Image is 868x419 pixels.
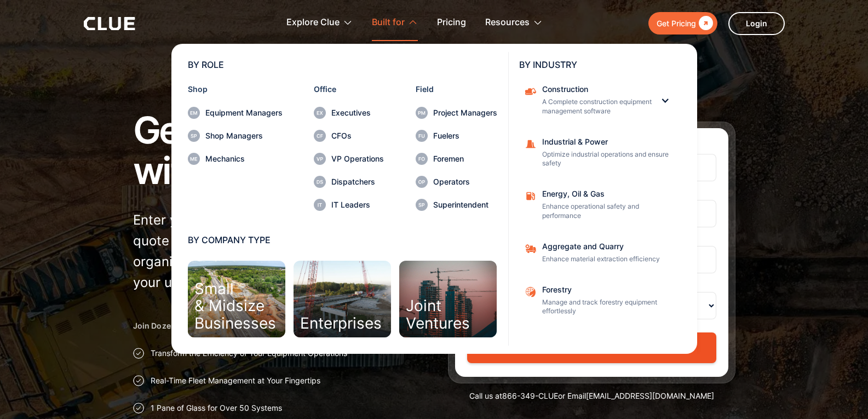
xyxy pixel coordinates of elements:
[314,85,384,93] div: Office
[205,109,283,117] div: Equipment Managers
[300,315,382,332] div: Enterprises
[188,60,497,69] div: BY ROLE
[502,391,558,400] a: 866-349-CLUE
[542,97,652,116] p: A Complete construction equipment management software
[372,5,405,40] div: Built for
[194,280,276,332] div: Small & Midsize Businesses
[519,60,681,69] div: BY INDUSTRY
[519,80,659,122] a: ConstructionA Complete construction equipment management software
[205,132,283,140] div: Shop Managers
[519,185,681,226] a: Energy, Oil & GasEnhance operational safety and performance
[542,202,674,221] p: Enhance operational safety and performance
[433,201,497,209] div: Superintendent
[648,12,717,35] a: Get Pricing
[416,176,497,188] a: Operators
[519,133,681,174] a: Industrial & PowerOptimize industrial operations and ensure safety
[416,107,497,119] a: Project Managers
[519,237,681,269] a: Aggregate and QuarryEnhance material extraction efficiency
[151,375,320,386] p: Real-Time Fleet Management at Your Fingertips
[542,286,674,294] div: Forestry
[188,236,497,244] div: BY COMPANY TYPE
[525,243,537,255] img: Aggregate and Quarry
[519,80,681,122] div: ConstructionConstructionA Complete construction equipment management software
[406,297,470,332] div: Joint Ventures
[84,41,785,354] nav: Built for
[399,261,497,337] a: JointVentures
[542,150,674,169] p: Optimize industrial operations and ensure safety
[416,199,497,211] a: Superintendent
[331,178,384,186] div: Dispatchers
[696,16,713,30] div: 
[331,201,384,209] div: IT Leaders
[372,5,418,40] div: Built for
[294,261,391,337] a: Enterprises
[188,261,285,337] a: Small& MidsizeBusinesses
[485,5,530,40] div: Resources
[586,391,714,400] a: [EMAIL_ADDRESS][DOMAIN_NAME]
[331,109,384,117] div: Executives
[205,155,283,163] div: Mechanics
[542,190,674,198] div: Energy, Oil & Gas
[133,403,144,414] img: Approval checkmark icon
[188,153,283,165] a: Mechanics
[188,85,283,93] div: Shop
[728,12,785,35] a: Login
[542,243,674,250] div: Aggregate and Quarry
[286,5,353,40] div: Explore Clue
[416,130,497,142] a: Fuelers
[133,375,144,386] img: Approval checkmark icon
[331,132,384,140] div: CFOs
[525,190,537,202] img: fleet fuel icon
[314,176,384,188] a: Dispatchers
[433,155,497,163] div: Foremen
[542,138,674,146] div: Industrial & Power
[188,130,283,142] a: Shop Managers
[433,132,497,140] div: Fuelers
[519,280,681,322] a: ForestryManage and track forestry equipment effortlessly
[331,155,384,163] div: VP Operations
[485,5,543,40] div: Resources
[542,255,674,264] p: Enhance material extraction efficiency
[286,5,340,40] div: Explore Clue
[525,286,537,298] img: Aggregate and Quarry
[314,153,384,165] a: VP Operations
[314,107,384,119] a: Executives
[151,403,282,414] p: 1 Pane of Glass for Over 50 Systems
[416,85,497,93] div: Field
[542,298,674,317] p: Manage and track forestry equipment effortlessly
[437,5,466,40] a: Pricing
[433,178,497,186] div: Operators
[525,85,537,97] img: Construction
[314,199,384,211] a: IT Leaders
[542,85,652,93] div: Construction
[657,16,696,30] div: Get Pricing
[416,153,497,165] a: Foremen
[433,109,497,117] div: Project Managers
[448,391,735,401] div: Call us at or Email
[314,130,384,142] a: CFOs
[188,107,283,119] a: Equipment Managers
[525,138,537,150] img: Construction cone icon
